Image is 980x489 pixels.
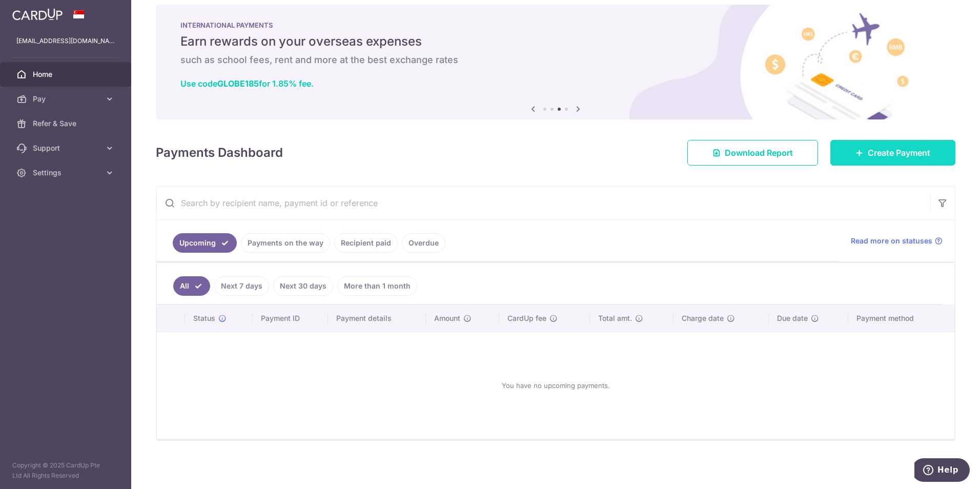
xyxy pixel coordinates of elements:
[777,313,808,323] span: Due date
[156,187,930,219] input: Search by recipient name, payment id or reference
[851,236,943,246] a: Read more on statuses
[156,144,283,162] h4: Payments Dashboard
[173,233,237,253] a: Upcoming
[914,458,970,484] iframe: Opens a widget where you can find more information
[241,233,330,253] a: Payments on the way
[33,118,100,129] span: Refer & Save
[16,36,115,46] p: [EMAIL_ADDRESS][DOMAIN_NAME]
[180,78,314,89] a: Use codeGLOBE185for 1.85% fee.
[830,140,955,166] a: Create Payment
[169,340,942,431] div: You have no upcoming payments.
[156,5,955,119] img: International Payment Banner
[33,168,100,178] span: Settings
[848,305,954,332] th: Payment method
[334,233,398,253] a: Recipient paid
[33,94,100,104] span: Pay
[725,147,793,159] span: Download Report
[851,236,932,246] span: Read more on statuses
[507,313,546,323] span: CardUp fee
[33,69,100,79] span: Home
[180,33,931,50] h5: Earn rewards on your overseas expenses
[687,140,818,166] a: Download Report
[180,21,931,29] p: INTERNATIONAL PAYMENTS
[328,305,426,332] th: Payment details
[598,313,632,323] span: Total amt.
[33,143,100,153] span: Support
[217,78,259,89] b: GLOBE185
[12,8,63,21] img: CardUp
[682,313,724,323] span: Charge date
[180,54,931,66] h6: such as school fees, rent and more at the best exchange rates
[868,147,930,159] span: Create Payment
[434,313,460,323] span: Amount
[193,313,215,323] span: Status
[402,233,445,253] a: Overdue
[173,276,210,296] a: All
[214,276,269,296] a: Next 7 days
[253,305,328,332] th: Payment ID
[337,276,417,296] a: More than 1 month
[273,276,333,296] a: Next 30 days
